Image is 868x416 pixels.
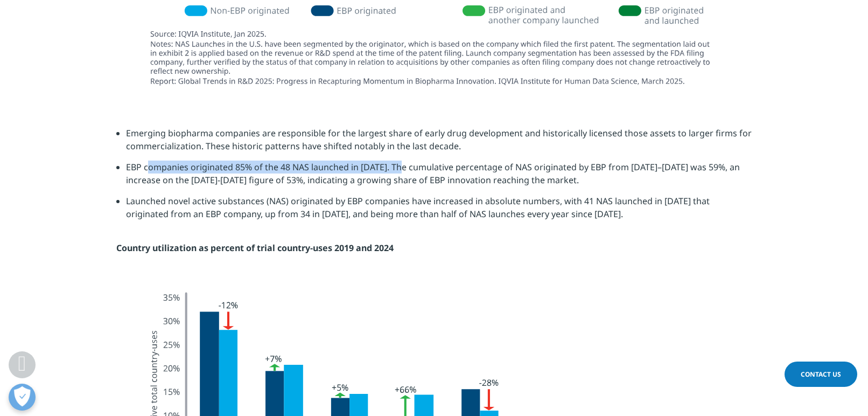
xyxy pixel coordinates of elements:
li: EBP companies originated 85% of the 48 NAS launched in [DATE]. The cumulative percentage of NAS o... [126,161,752,195]
button: 優先設定センターを開く [9,384,36,411]
li: Emerging biopharma companies are responsible for the largest share of early drug development and ... [126,127,752,161]
a: Contact Us [785,362,857,387]
strong: Country utilization as percent of trial country-uses 2019 and 2024 [116,242,394,254]
li: Launched novel active substances (NAS) originated by EBP companies have increased in absolute num... [126,195,752,228]
span: Contact Us [801,370,841,379]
